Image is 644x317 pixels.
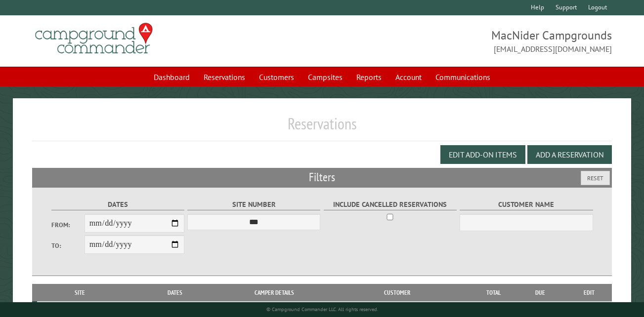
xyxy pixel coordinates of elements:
h2: Filters [32,168,612,187]
th: Camper Details [228,284,320,301]
label: To: [51,241,85,250]
button: Add a Reservation [527,145,612,164]
label: Site Number [187,199,320,210]
label: Include Cancelled Reservations [324,199,457,210]
a: Reports [350,68,387,86]
img: Campground Commander [32,19,156,58]
a: Dashboard [148,68,196,86]
a: Reservations [198,68,251,86]
label: From: [51,220,85,230]
th: Dates [122,284,228,301]
small: © Campground Commander LLC. All rights reserved. [266,306,378,313]
a: Account [389,68,428,86]
a: Customers [253,68,300,86]
span: MacNider Campgrounds [EMAIL_ADDRESS][DOMAIN_NAME] [322,27,612,55]
button: Reset [581,171,610,185]
label: Customer Name [460,199,593,210]
h1: Reservations [32,114,612,141]
th: Site [37,284,122,301]
th: Customer [320,284,474,301]
button: Edit Add-on Items [440,145,525,164]
label: Dates [51,199,184,210]
a: Communications [429,68,496,86]
th: Due [514,284,566,301]
th: Total [474,284,514,301]
a: Campsites [302,68,348,86]
th: Edit [566,284,612,301]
